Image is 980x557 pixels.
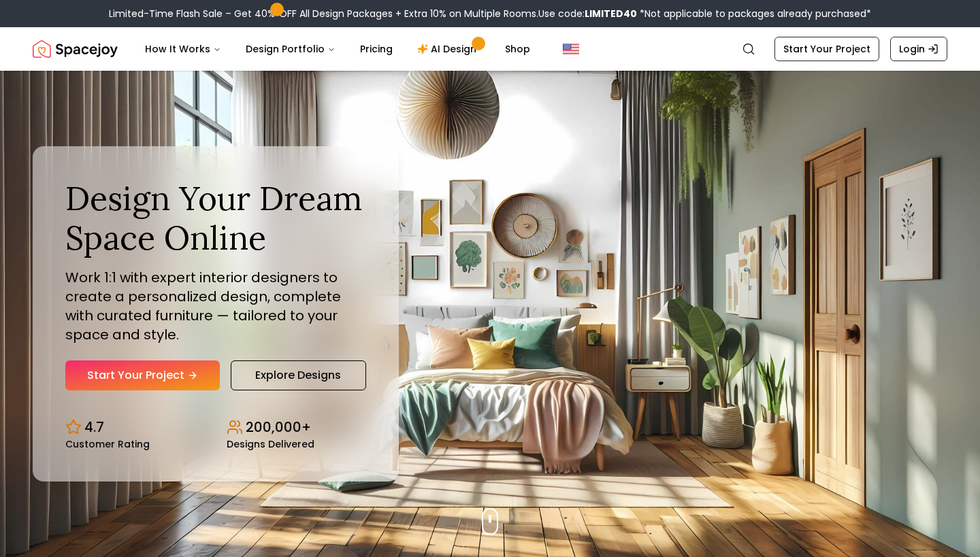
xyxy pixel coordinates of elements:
[406,35,491,63] a: AI Design
[134,35,232,63] button: How It Works
[246,418,311,437] p: 200,000+
[637,7,871,20] span: *Not applicable to packages already purchased*
[890,37,947,61] a: Login
[227,439,314,449] small: Designs Delivered
[563,41,579,57] img: United States
[33,35,118,63] img: Spacejoy Logo
[235,35,346,63] button: Design Portfolio
[585,7,637,20] b: LIMITED40
[538,7,637,20] span: Use code:
[65,179,366,257] h1: Design Your Dream Space Online
[84,418,104,437] p: 4.7
[65,439,150,449] small: Customer Rating
[33,35,118,63] a: Spacejoy
[134,35,541,63] nav: Main
[65,407,366,449] div: Design stats
[774,37,879,61] a: Start Your Project
[65,268,366,344] p: Work 1:1 with expert interior designers to create a personalized design, complete with curated fu...
[109,7,871,20] div: Limited-Time Flash Sale – Get 40% OFF All Design Packages + Extra 10% on Multiple Rooms.
[65,360,220,390] a: Start Your Project
[231,360,366,390] a: Explore Designs
[349,35,404,63] a: Pricing
[494,35,541,63] a: Shop
[33,27,947,71] nav: Global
